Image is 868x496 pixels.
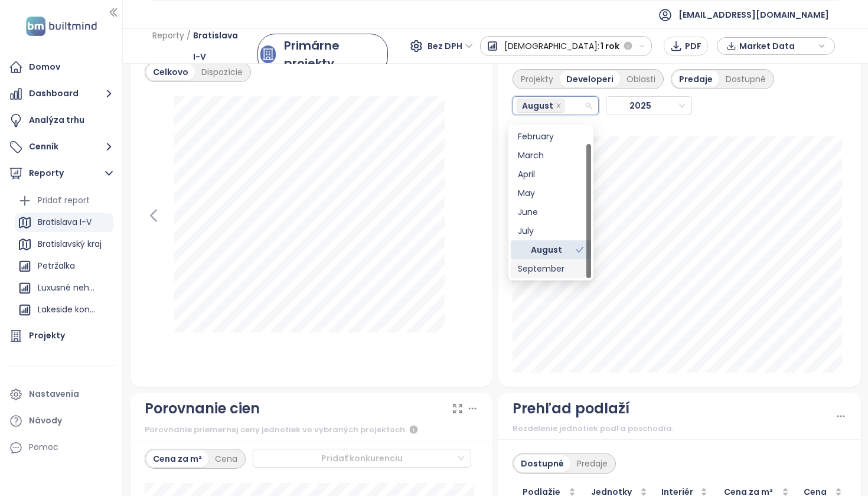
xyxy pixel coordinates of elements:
[15,301,113,319] div: Lakeside konkurencia
[480,36,652,56] button: [DEMOGRAPHIC_DATA]:1 rok
[518,149,584,162] div: March
[518,243,576,256] div: August
[513,423,835,435] div: Rozdelenie jednotiek podľa poschodia.
[6,409,116,433] a: Návody
[673,71,719,87] div: Predaje
[38,193,90,208] div: Pridať report
[678,1,829,29] span: [EMAIL_ADDRESS][DOMAIN_NAME]
[576,246,584,254] span: check
[522,99,553,112] span: August
[685,40,701,53] span: PDF
[29,440,58,455] div: Pomoc
[511,221,591,240] div: July
[511,184,591,203] div: May
[6,56,116,79] a: Domov
[514,455,570,472] div: Dostupné
[518,168,584,181] div: April
[6,82,116,106] button: Dashboard
[15,257,113,276] div: Petržalka
[15,235,113,254] div: Bratislavský kraj
[145,397,260,420] div: Porovnanie cien
[518,187,584,200] div: May
[517,99,564,113] span: August
[15,213,113,232] div: Bratislava I-V
[193,25,240,67] span: Bratislava I-V
[15,191,113,210] div: Pridať report
[29,413,62,428] div: Návody
[15,279,113,298] div: Luxusné nehnuteľnosti
[428,37,473,55] span: Bez DPH
[145,423,479,437] div: Porovnanie priemernej ceny jednotiek vo vybraných projektoch.
[723,37,828,55] div: button
[6,162,116,185] button: Reporty
[511,146,591,165] div: March
[6,436,116,459] div: Pomoc
[38,259,75,273] div: Petržalka
[195,64,249,80] div: Dispozície
[146,64,195,80] div: Celkovo
[719,71,772,87] div: Dostupné
[511,240,591,259] div: August
[6,324,116,348] a: Projekty
[38,302,99,317] div: Lakeside konkurencia
[664,37,708,56] button: PDF
[556,103,562,109] span: close
[610,97,681,115] span: 2025
[22,14,100,38] img: logo
[29,60,60,74] div: Domov
[560,71,620,87] div: Developeri
[257,34,387,75] a: primary
[38,237,102,252] div: Bratislavský kraj
[29,387,79,402] div: Nastavenia
[38,215,92,230] div: Bratislava I-V
[518,205,584,218] div: June
[29,328,65,343] div: Projekty
[518,262,584,275] div: September
[514,71,560,87] div: Projekty
[38,280,99,295] div: Luxusné nehnuteľnosti
[152,25,184,67] span: Reporty
[29,113,84,128] div: Analýza trhu
[570,455,614,472] div: Predaje
[6,135,116,159] button: Cenník
[284,37,377,72] div: Primárne projekty
[6,109,116,132] a: Analýza trhu
[146,451,208,467] div: Cena za m²
[518,130,584,143] div: February
[187,25,191,67] span: /
[739,37,815,55] span: Market Data
[511,165,591,184] div: April
[601,35,619,57] span: 1 rok
[208,451,244,467] div: Cena
[511,203,591,221] div: June
[620,71,662,87] div: Oblasti
[513,397,629,420] div: Prehľad podlaží
[511,259,591,278] div: September
[511,127,591,146] div: February
[518,224,584,237] div: July
[6,383,116,406] a: Nastavenia
[504,35,599,57] span: [DEMOGRAPHIC_DATA]:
